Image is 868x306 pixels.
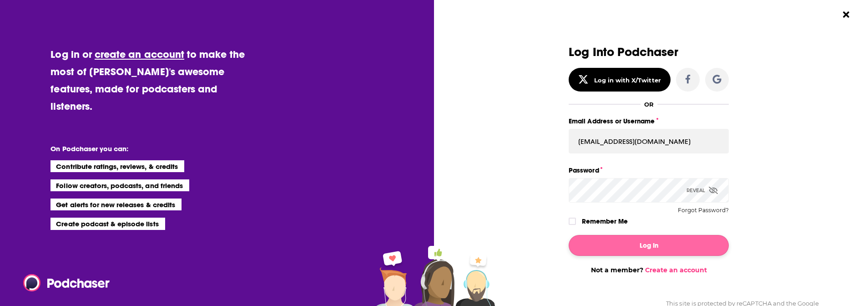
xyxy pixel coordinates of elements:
li: Follow creators, podcasts, and friends [50,179,189,191]
div: OR [644,101,654,108]
button: Log in with X/Twitter [569,68,671,92]
div: Reveal [686,178,718,203]
button: Forgot Password? [678,207,729,214]
input: Email Address or Username [569,129,729,153]
a: create an account [95,48,184,61]
a: Create an account [645,266,707,274]
a: Podchaser - Follow, Share and Rate Podcasts [23,274,103,291]
button: Log In [569,235,729,256]
li: Get alerts for new releases & credits [50,199,181,210]
li: Contribute ratings, reviews, & credits [50,160,184,172]
li: Create podcast & episode lists [50,218,165,229]
label: Remember Me [582,215,628,227]
label: Password [569,164,729,176]
div: Not a member? [569,266,729,274]
img: Podchaser - Follow, Share and Rate Podcasts [23,274,111,291]
button: Close Button [838,6,855,23]
h3: Log Into Podchaser [569,46,729,59]
li: On Podchaser you can: [50,144,232,153]
div: Log in with X/Twitter [594,76,661,84]
label: Email Address or Username [569,115,729,127]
